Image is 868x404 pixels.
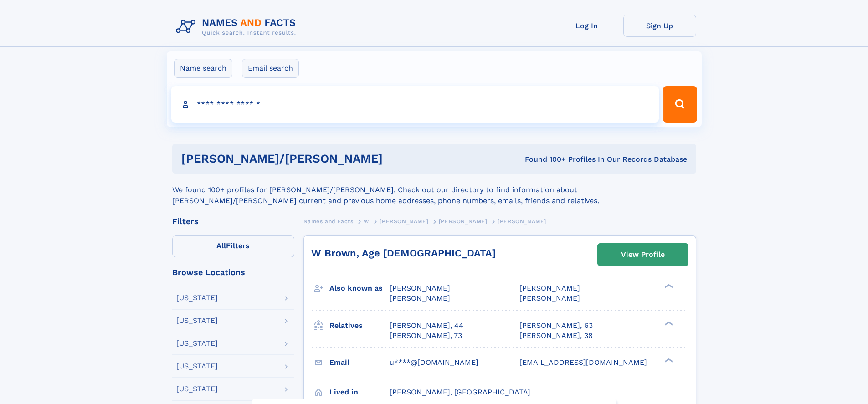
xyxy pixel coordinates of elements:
[172,174,696,206] div: We found 100+ profiles for [PERSON_NAME]/[PERSON_NAME]. Check out our directory to find informati...
[390,388,530,396] span: [PERSON_NAME], [GEOGRAPHIC_DATA]
[439,215,488,227] a: [PERSON_NAME]
[172,268,294,276] div: Browse Locations
[390,331,462,341] a: [PERSON_NAME], 73
[311,247,496,259] a: W Brown, Age [DEMOGRAPHIC_DATA]
[364,218,370,225] span: W
[519,321,593,331] a: [PERSON_NAME], 63
[176,317,218,324] div: [US_STATE]
[216,241,226,250] span: All
[171,86,659,123] input: search input
[550,15,623,37] a: Log In
[329,281,390,296] h3: Also known as
[390,321,463,331] a: [PERSON_NAME], 44
[621,244,665,265] div: View Profile
[663,320,673,326] div: ❯
[176,385,218,393] div: [US_STATE]
[663,357,673,363] div: ❯
[329,384,390,400] h3: Lived in
[181,153,454,164] h1: [PERSON_NAME]/[PERSON_NAME]
[329,355,390,370] h3: Email
[519,358,647,367] span: [EMAIL_ADDRESS][DOMAIN_NAME]
[172,15,303,39] img: Logo Names and Facts
[380,215,428,227] a: [PERSON_NAME]
[663,283,673,289] div: ❯
[598,244,688,266] a: View Profile
[174,59,232,78] label: Name search
[176,340,218,347] div: [US_STATE]
[176,363,218,370] div: [US_STATE]
[380,218,428,225] span: [PERSON_NAME]
[663,86,697,123] button: Search Button
[172,217,294,225] div: Filters
[498,218,546,225] span: [PERSON_NAME]
[454,154,687,164] div: Found 100+ Profiles In Our Records Database
[519,331,593,341] a: [PERSON_NAME], 38
[439,218,488,225] span: [PERSON_NAME]
[390,284,450,292] span: [PERSON_NAME]
[172,235,294,257] label: Filters
[364,215,370,227] a: W
[519,294,580,302] span: [PERSON_NAME]
[519,284,580,292] span: [PERSON_NAME]
[329,318,390,333] h3: Relatives
[303,215,354,227] a: Names and Facts
[623,15,696,37] a: Sign Up
[390,294,450,302] span: [PERSON_NAME]
[176,294,218,302] div: [US_STATE]
[242,59,299,78] label: Email search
